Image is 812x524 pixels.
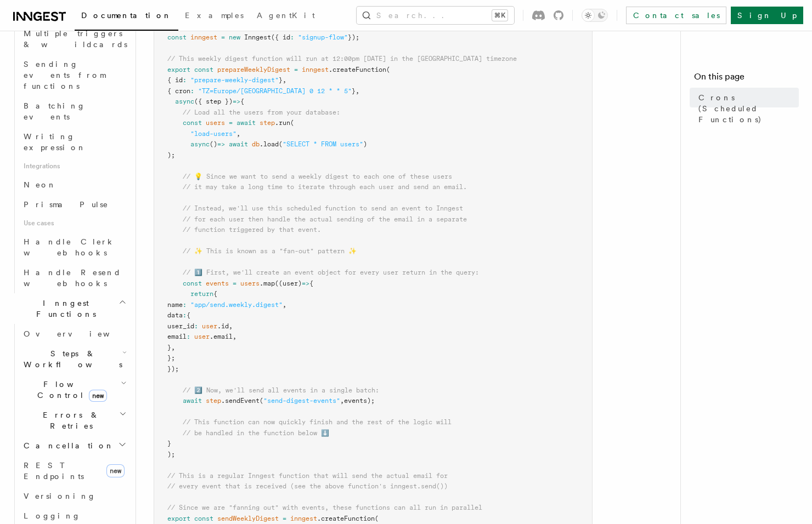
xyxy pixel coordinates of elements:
span: // be handled in the function below ⬇️ [183,429,329,437]
span: new [89,390,107,402]
span: Neon [24,180,57,189]
span: Examples [185,11,244,20]
span: ) [363,140,367,148]
a: Neon [19,175,129,195]
span: // for each user then handle the actual sending of the email in a separate [183,215,467,223]
span: ); [167,451,175,458]
span: Handle Resend webhooks [24,268,121,288]
span: REST Endpoints [24,461,84,481]
span: "app/send.weekly.digest" [190,301,283,309]
span: } [167,344,171,351]
a: Documentation [75,3,178,31]
span: // This function can now quickly finish and the rest of the logic will [183,418,452,426]
span: "prepare-weekly-digest" [190,76,279,84]
span: const [194,66,213,73]
span: const [183,280,202,287]
span: step [206,397,221,405]
span: = [221,33,225,41]
span: Overview [24,329,137,338]
span: // it may take a long time to iterate through each user and send an email. [183,183,467,191]
span: "TZ=Europe/[GEOGRAPHIC_DATA] 0 12 * * 5" [198,87,352,95]
span: } [352,87,356,95]
span: : [183,301,187,309]
span: ( [375,515,379,522]
span: }; [167,354,175,362]
span: Batching events [24,101,86,121]
span: ((user) [275,280,302,287]
span: inngest [302,66,329,73]
span: , [229,322,233,330]
a: Examples [178,3,250,30]
span: = [283,515,286,522]
span: { [187,311,190,319]
span: , [171,344,175,351]
span: await [236,119,256,127]
span: Cancellation [19,440,114,451]
span: user [202,322,217,330]
span: : [290,33,294,41]
span: .id [217,322,229,330]
span: return [190,290,213,298]
span: { [309,280,313,287]
span: } [167,440,171,447]
span: db [252,140,260,148]
button: Errors & Retries [19,405,129,436]
button: Steps & Workflows [19,344,129,374]
span: Integrations [19,157,129,175]
a: Sign Up [731,7,803,24]
span: // 2️⃣ Now, we'll send all events in a single batch: [183,386,379,394]
span: new [106,464,125,477]
span: Sending events from functions [24,60,105,90]
span: ({ id [271,33,290,41]
span: : [183,311,187,319]
span: name [167,301,183,309]
span: // Since we are "fanning out" with events, these functions can all run in parallel [167,504,482,511]
span: ( [279,140,283,148]
a: Overview [19,324,129,344]
span: prepareWeeklyDigest [217,66,290,73]
button: Toggle dark mode [582,9,608,22]
span: .createFunction [317,515,375,522]
span: ( [260,397,263,405]
span: ( [386,66,390,73]
button: Cancellation [19,436,129,455]
a: REST Endpointsnew [19,455,129,486]
a: Multiple triggers & wildcards [19,24,129,54]
span: inngest [290,515,317,522]
a: Batching events [19,96,129,127]
h4: On this page [694,70,799,88]
span: .email [210,333,233,340]
span: => [302,280,309,287]
span: => [233,98,240,105]
span: export [167,515,190,522]
span: , [236,130,240,138]
span: Steps & Workflows [19,348,122,370]
span: .sendEvent [221,397,260,405]
span: // 💡 Since we want to send a weekly digest to each one of these users [183,173,452,180]
span: , [283,76,286,84]
span: Inngest Functions [9,298,119,320]
span: // ✨ This is known as a "fan-out" pattern ✨ [183,247,357,255]
span: ({ step }) [194,98,233,105]
span: "signup-flow" [298,33,348,41]
span: // function triggered by that event. [183,226,321,233]
kbd: ⌘K [492,10,507,21]
span: { cron [167,87,190,95]
span: Documentation [81,11,172,20]
span: "SELECT * FROM users" [283,140,363,148]
a: Handle Clerk webhooks [19,232,129,263]
span: email [167,333,187,340]
span: // This weekly digest function will run at 12:00pm [DATE] in the [GEOGRAPHIC_DATA] timezone [167,55,517,62]
button: Flow Controlnew [19,374,129,405]
span: inngest [190,33,217,41]
span: Versioning [24,492,96,500]
span: Errors & Retries [19,409,119,431]
button: Inngest Functions [9,293,129,324]
span: } [279,76,283,84]
span: sendWeeklyDigest [217,515,279,522]
span: // every event that is received (see the above function's inngest.send()) [167,482,448,490]
span: Writing expression [24,132,86,152]
span: events [206,280,229,287]
span: ( [290,119,294,127]
span: , [340,397,344,405]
